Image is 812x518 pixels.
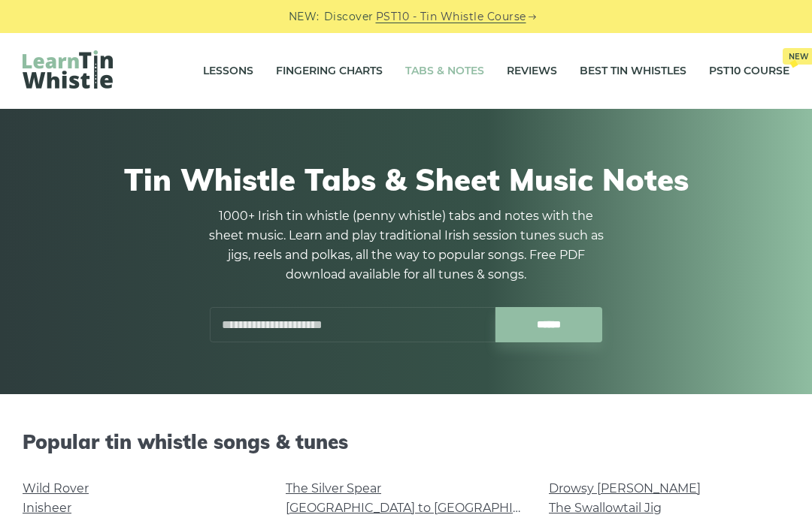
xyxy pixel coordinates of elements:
[580,53,686,90] a: Best Tin Whistles
[23,50,113,89] img: LearnTinWhistle.com
[30,161,782,197] h1: Tin Whistle Tabs & Sheet Music Notes
[549,481,701,495] a: Drowsy [PERSON_NAME]
[203,53,253,90] a: Lessons
[23,481,89,495] a: Wild Rover
[507,53,557,90] a: Reviews
[405,53,484,90] a: Tabs & Notes
[23,501,71,515] a: Inisheer
[286,481,381,495] a: The Silver Spear
[276,53,383,90] a: Fingering Charts
[23,430,789,453] h2: Popular tin whistle songs & tunes
[549,501,662,515] a: The Swallowtail Jig
[286,501,563,515] a: [GEOGRAPHIC_DATA] to [GEOGRAPHIC_DATA]
[203,206,609,285] p: 1000+ Irish tin whistle (penny whistle) tabs and notes with the sheet music. Learn and play tradi...
[709,53,789,90] a: PST10 CourseNew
